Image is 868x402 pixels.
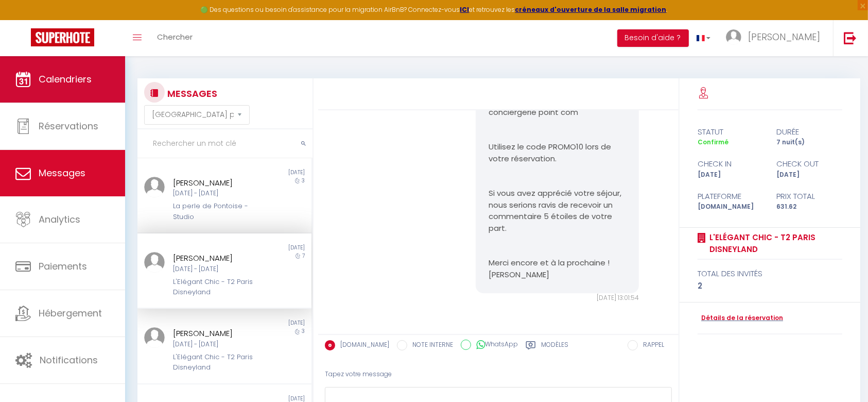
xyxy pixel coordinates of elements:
img: logout [844,31,857,44]
span: Messages [39,166,85,179]
span: Paiements [39,260,87,273]
div: check in [691,158,770,170]
div: Tapez votre message [325,362,672,387]
div: 2 [698,280,842,292]
img: ... [144,327,165,348]
span: Analytics [39,213,80,226]
p: Utilisez le code PROMO10 lors de votre réservation. [489,141,626,164]
div: 7 nuit(s) [770,138,849,147]
img: ... [726,29,741,45]
button: Besoin d'aide ? [617,29,689,47]
div: [PERSON_NAME] [173,327,261,340]
a: Chercher [149,20,200,56]
div: check out [770,158,849,170]
div: [DATE] 13:01:54 [476,293,639,303]
label: RAPPEL [638,340,664,351]
a: créneaux d'ouverture de la salle migration [515,5,667,14]
span: Notifications [40,354,98,366]
a: ... [PERSON_NAME] [718,20,833,56]
div: [DOMAIN_NAME] [691,202,770,212]
p: [PERSON_NAME] [489,269,626,281]
span: Confirmé [698,138,728,146]
span: Chercher [157,31,193,42]
span: [PERSON_NAME] [748,30,820,43]
span: Hébergement [39,307,102,320]
span: 3 [302,327,305,335]
div: [DATE] [691,170,770,180]
div: Prix total [770,190,849,203]
a: Détails de la réservation [698,313,783,323]
div: [DATE] [224,244,311,252]
div: L'Elégant Chic - T2 Paris Disneyland [173,277,261,298]
div: total des invités [698,267,842,280]
div: statut [691,126,770,138]
span: Calendriers [39,73,92,86]
span: 3 [302,177,305,185]
label: [DOMAIN_NAME] [335,340,389,351]
a: L'Elégant Chic - T2 Paris Disneyland [706,231,842,256]
div: [DATE] - [DATE] [173,340,261,349]
label: NOTE INTERNE [407,340,453,351]
div: [DATE] [224,169,311,177]
a: ICI [460,5,470,14]
div: [DATE] [224,319,311,327]
label: Modèles [541,340,568,353]
div: [PERSON_NAME] [173,177,261,189]
div: La perle de Pontoise - Studio [173,201,261,222]
img: ... [144,177,165,197]
div: [DATE] - [DATE] [173,189,261,198]
span: 7 [302,252,305,260]
img: ... [144,252,165,273]
div: 631.62 [770,202,849,212]
p: Si vous avez apprécié votre séjour, nous serions ravis de recevoir un commentaire 5 étoiles de vo... [489,188,626,234]
button: Ouvrir le widget de chat LiveChat [8,4,39,35]
img: Super Booking [31,28,94,46]
p: Merci encore et à la prochaine ! [489,257,626,269]
div: [PERSON_NAME] [173,252,261,264]
span: Réservations [39,120,98,132]
div: [DATE] - [DATE] [173,264,261,274]
h3: MESSAGES [165,82,217,105]
input: Rechercher un mot clé [137,129,313,158]
div: L'Elégant Chic - T2 Paris Disneyland [173,352,261,373]
div: Plateforme [691,190,770,203]
label: WhatsApp [471,340,518,351]
div: durée [770,126,849,138]
div: [DATE] [770,170,849,180]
